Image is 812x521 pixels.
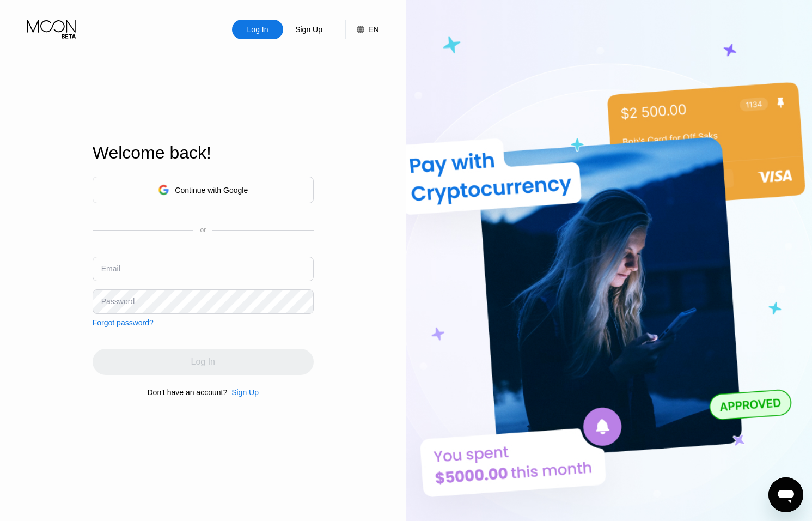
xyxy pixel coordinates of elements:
div: Continue with Google [93,177,314,203]
div: Forgot password? [93,318,154,327]
div: Don't have an account? [148,388,228,397]
div: Welcome back! [93,143,314,163]
iframe: Button to launch messaging window [768,477,803,512]
div: or [200,226,206,234]
div: Email [101,264,120,273]
div: Password [101,297,135,306]
div: Continue with Google [175,186,248,195]
div: Sign Up [283,20,334,39]
div: Log In [232,20,283,39]
div: Sign Up [227,388,259,397]
div: Sign Up [231,388,259,397]
div: Sign Up [294,24,323,35]
div: Log In [246,24,270,35]
div: EN [368,25,378,34]
div: EN [345,20,378,39]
